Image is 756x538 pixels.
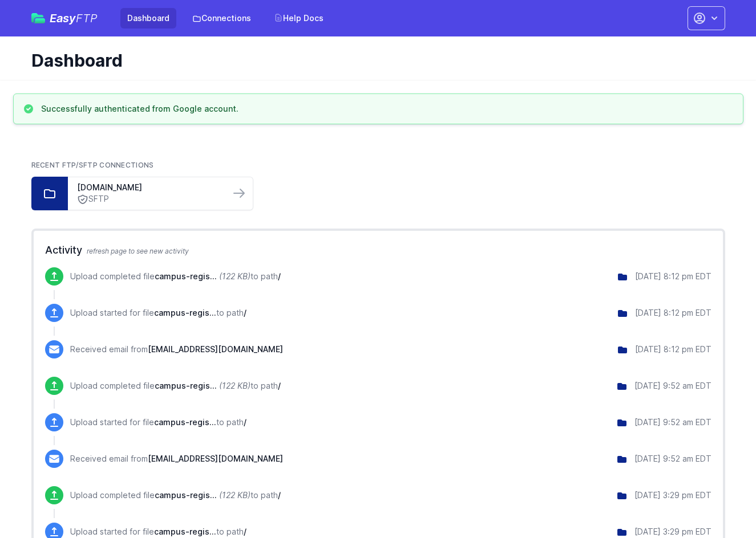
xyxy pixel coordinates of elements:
p: Received email from [70,453,283,464]
span: / [244,417,246,427]
span: campus-registrations-2025-09-18-0952.csv [155,381,217,390]
span: [EMAIL_ADDRESS][DOMAIN_NAME] [148,344,283,354]
p: Upload started for file to path [70,526,246,537]
span: / [278,490,281,500]
a: [DOMAIN_NAME] [77,182,221,193]
span: / [244,308,246,317]
span: Easy [50,13,98,24]
h1: Dashboard [31,50,716,71]
div: [DATE] 8:12 pm EDT [635,307,711,319]
p: Upload completed file to path [70,271,281,282]
i: (122 KB) [219,271,250,281]
div: [DATE] 9:52 am EDT [634,453,711,464]
span: FTP [76,11,98,25]
span: campus-registrations-2025-09-17-1529.csv [154,527,216,536]
div: [DATE] 8:12 pm EDT [635,271,711,282]
p: Upload completed file to path [70,380,281,392]
a: Dashboard [120,8,176,28]
a: Help Docs [267,8,330,28]
a: EasyFTP [31,13,98,24]
a: SFTP [77,193,221,205]
span: [EMAIL_ADDRESS][DOMAIN_NAME] [148,454,283,463]
span: / [278,381,281,390]
div: [DATE] 9:52 am EDT [634,417,711,428]
span: / [244,527,246,536]
i: (122 KB) [219,381,250,390]
div: [DATE] 3:29 pm EDT [634,490,711,501]
span: / [278,271,281,281]
span: campus-registrations-2025-09-20-2012.csv [155,271,217,281]
h2: Recent FTP/SFTP Connections [31,161,725,170]
span: campus-registrations-2025-09-20-2012.csv [154,308,216,317]
div: [DATE] 8:12 pm EDT [635,344,711,355]
p: Received email from [70,344,283,355]
span: campus-registrations-2025-09-17-1529.csv [155,490,217,500]
i: (122 KB) [219,490,250,500]
span: campus-registrations-2025-09-18-0952.csv [154,417,216,427]
div: [DATE] 9:52 am EDT [634,380,711,392]
a: Connections [185,8,258,28]
span: refresh page to see new activity [87,247,189,255]
img: easyftp_logo.png [31,13,45,23]
h3: Successfully authenticated from Google account. [41,103,238,115]
p: Upload completed file to path [70,490,281,501]
p: Upload started for file to path [70,417,246,428]
div: [DATE] 3:29 pm EDT [634,526,711,537]
h2: Activity [45,242,711,258]
p: Upload started for file to path [70,307,246,319]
